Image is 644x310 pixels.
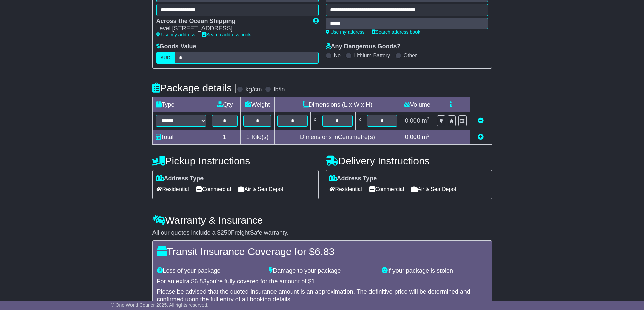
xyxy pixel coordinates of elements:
[221,229,231,236] span: 250
[478,117,484,124] a: Remove this item
[157,246,487,257] h4: Transit Insurance Coverage for $
[404,52,417,59] label: Other
[315,246,334,257] span: 6.83
[152,82,237,93] h4: Package details |
[275,130,400,144] td: Dimensions in Centimetre(s)
[209,130,240,144] td: 1
[152,229,492,237] div: All our quotes include a $ FreightSafe warranty.
[152,130,209,144] td: Total
[334,52,341,59] label: No
[209,97,240,112] td: Qty
[152,155,319,166] h4: Pickup Instructions
[156,43,196,50] label: Goods Value
[405,134,420,140] span: 0.000
[427,116,430,121] sup: 3
[240,97,275,112] td: Weight
[238,184,283,194] span: Air & Sea Depot
[405,117,420,124] span: 0.000
[422,117,430,124] span: m
[400,97,434,112] td: Volume
[245,86,262,93] label: kg/cm
[329,184,362,194] span: Residential
[156,52,175,64] label: AUD
[246,134,249,140] span: 1
[411,184,456,194] span: Air & Sea Depot
[240,130,275,144] td: Kilo(s)
[156,32,195,37] a: Use my address
[266,267,378,275] div: Damage to your package
[329,175,377,182] label: Address Type
[326,43,401,50] label: Any Dangerous Goods?
[157,288,487,303] div: Please be advised that the quoted insurance amount is an approximation. The definitive price will...
[326,155,492,166] h4: Delivery Instructions
[195,278,207,285] span: 6.83
[311,112,319,130] td: x
[111,302,209,308] span: © One World Courier 2025. All rights reserved.
[354,52,390,59] label: Lithium Battery
[326,29,365,35] a: Use my address
[156,184,189,194] span: Residential
[369,184,404,194] span: Commercial
[427,133,430,138] sup: 3
[422,134,430,140] span: m
[372,29,420,35] a: Search address book
[275,97,400,112] td: Dimensions (L x W x H)
[202,32,251,37] a: Search address book
[152,215,492,226] h4: Warranty & Insurance
[196,184,231,194] span: Commercial
[311,278,315,285] span: 1
[478,134,484,140] a: Add new item
[273,86,285,93] label: lb/in
[153,267,266,275] div: Loss of your package
[156,175,204,182] label: Address Type
[156,18,306,25] div: Across the Ocean Shipping
[152,97,209,112] td: Type
[156,25,306,32] div: Level [STREET_ADDRESS]
[378,267,491,275] div: If your package is stolen
[157,278,487,285] div: For an extra $ you're fully covered for the amount of $ .
[355,112,364,130] td: x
